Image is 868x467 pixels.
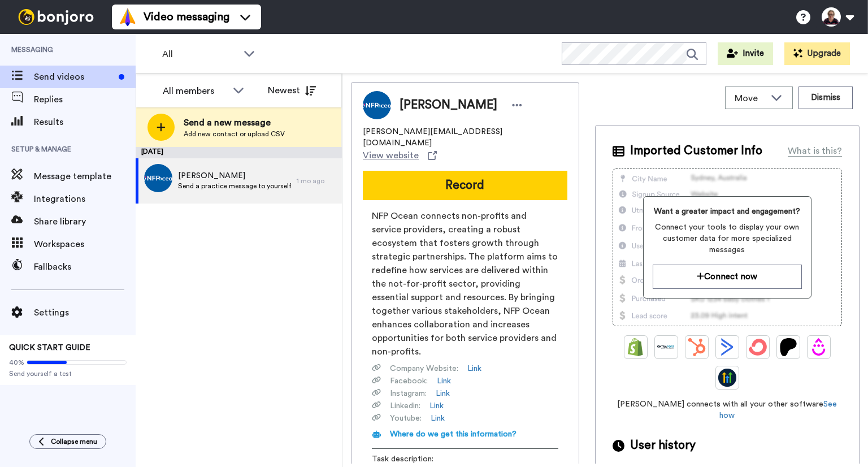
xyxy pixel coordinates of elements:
a: Link [467,363,481,374]
button: Upgrade [784,42,850,65]
span: Send a new message [184,116,285,129]
button: Record [363,171,567,200]
span: Company Website : [390,363,458,374]
span: Results [34,115,136,129]
span: Where do we get this information? [390,430,517,438]
span: [PERSON_NAME] [400,97,497,114]
div: 1 mo ago [297,176,336,185]
span: NFP Ocean connects non-profits and service providers, creating a robust ecosystem that fosters gr... [372,209,558,358]
span: Send videos [34,70,114,84]
span: Fallbacks [34,260,136,274]
img: Hubspot [688,338,706,356]
a: Link [431,413,445,424]
span: Imported Customer Info [630,142,762,159]
button: Invite [718,42,773,65]
span: [PERSON_NAME][EMAIL_ADDRESS][DOMAIN_NAME] [363,126,567,149]
span: Facebook : [390,375,428,387]
span: Integrations [34,192,136,206]
span: Want a greater impact and engagement? [653,206,802,217]
span: Instagram : [390,388,427,399]
span: 40% [9,358,24,367]
img: vm-color.svg [119,8,137,26]
img: bj-logo-header-white.svg [14,9,98,25]
button: Newest [259,79,324,102]
img: Image of Kerrie [363,91,391,119]
span: Replies [34,93,136,106]
img: Patreon [779,338,797,356]
img: ActiveCampaign [718,338,736,356]
img: GoHighLevel [718,369,736,387]
span: Message template [34,170,136,183]
a: Link [437,375,451,387]
img: Drip [810,338,828,356]
span: Workspaces [34,237,136,251]
div: What is this? [788,144,842,158]
span: Video messaging [144,9,229,25]
span: [PERSON_NAME] connects with all your other software [613,399,842,421]
span: [PERSON_NAME] [178,170,291,181]
a: View website [363,149,437,162]
span: Send a practice message to yourself [178,181,291,191]
span: User history [630,437,696,454]
span: Task description : [372,453,451,465]
a: Link [436,388,450,399]
button: Collapse menu [29,434,106,449]
span: Collapse menu [51,437,97,446]
img: a34609f9-7670-4f77-a13a-06046dcbf7b4.png [144,164,172,192]
span: All [162,47,238,61]
span: Send yourself a test [9,369,127,378]
span: QUICK START GUIDE [9,344,90,352]
span: Move [735,92,765,105]
div: All members [163,84,227,98]
img: ConvertKit [749,338,767,356]
img: Shopify [627,338,645,356]
button: Dismiss [798,87,853,109]
a: Link [429,400,444,412]
img: Ontraport [657,338,675,356]
span: View website [363,149,419,162]
span: Add new contact or upload CSV [184,129,285,139]
span: Settings [34,306,136,319]
div: [DATE] [136,147,342,158]
span: Youtube : [390,413,422,424]
span: Share library [34,215,136,228]
span: Linkedin : [390,400,420,412]
button: Connect now [653,265,802,289]
span: Connect your tools to display your own customer data for more specialized messages [653,222,802,256]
